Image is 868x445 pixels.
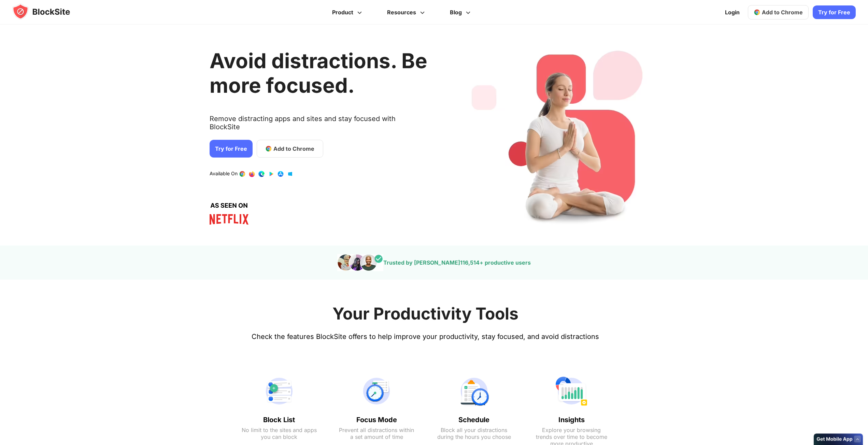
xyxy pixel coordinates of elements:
text: No limit to the sites and apps you can block [242,427,317,440]
text: Schedule [437,416,512,424]
a: Try for Free [210,140,253,158]
a: Add to Chrome [748,5,809,19]
text: Available On [210,170,238,177]
img: blocksite-icon.5d769676.svg [12,3,83,20]
text: Remove distracting apps and sites and stay focused with BlockSite [210,115,427,136]
a: Try for Free [813,5,856,19]
img: pepole images [337,254,383,271]
h2: Your Productivity Tools [332,303,518,324]
a: Login [721,4,744,20]
span: Add to Chrome [762,9,803,16]
img: chrome-icon.svg [754,9,760,16]
text: Block List [242,416,317,424]
text: Insights [534,416,609,424]
span: 116,514 [460,259,480,266]
text: Prevent all distractions within a set amount of time [339,427,414,440]
text: Block all your distractions during the hours you choose [437,427,512,440]
h1: Avoid distractions. Be more focused. [210,48,427,98]
span: Add to Chrome [273,145,314,153]
text: Check the features BlockSite offers to help improve your productivity, stay focused, and avoid di... [252,332,599,341]
a: Add to Chrome [257,140,323,158]
text: Focus Mode [339,416,414,424]
text: Trusted by [PERSON_NAME] + productive users [383,259,531,266]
